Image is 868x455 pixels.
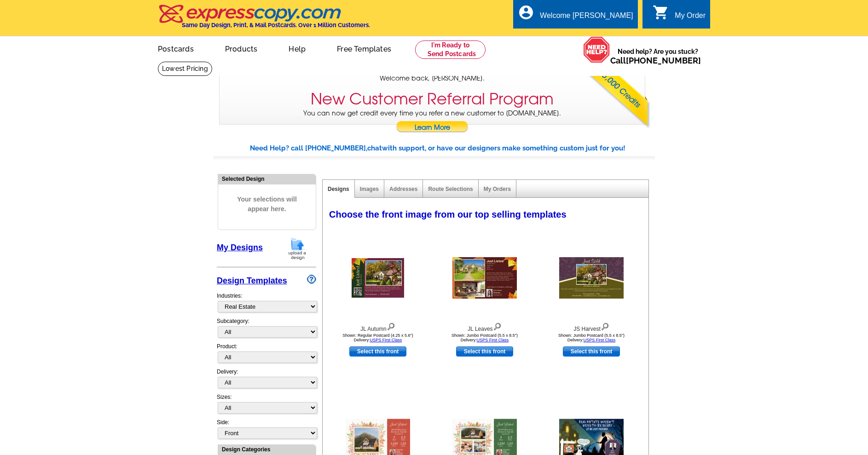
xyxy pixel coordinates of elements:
div: Side: [217,418,316,440]
div: Welcome [PERSON_NAME] [540,12,633,24]
p: You can now get credit every time you refer a new customer to [DOMAIN_NAME]. [220,109,645,135]
span: chat [367,144,382,152]
span: Your selections will appear here. [225,185,309,223]
h4: Same Day Design, Print, & Mail Postcards. Over 1 Million Customers. [182,22,370,29]
div: JS Harvest [541,321,642,333]
a: use this design [349,346,406,357]
a: use this design [456,346,513,357]
div: Selected Design [218,174,316,183]
a: USPS First Class [584,338,616,342]
div: Industries: [217,287,316,317]
img: view design details [387,321,395,331]
img: JL Leaves [452,257,517,299]
div: JL Autumn [327,321,428,333]
h3: New Customer Referral Program [311,90,554,109]
img: help [583,36,610,63]
div: My Order [675,12,706,24]
a: Free Templates [322,37,406,59]
img: upload-design [285,237,309,260]
a: Addresses [389,186,417,192]
div: Delivery: [217,368,316,393]
img: view design details [601,321,609,331]
div: JL Leaves [434,321,535,333]
a: Same Day Design, Print, & Mail Postcards. Over 1 Million Customers. [158,11,370,29]
div: Subcategory: [217,317,316,342]
div: Shown: Jumbo Postcard (5.5 x 8.5") Delivery: [434,333,535,342]
a: Images [360,186,379,192]
a: USPS First Class [477,338,509,342]
a: Learn More [396,121,469,135]
a: My Orders [484,186,511,192]
div: Shown: Regular Postcard (4.25 x 5.6") Delivery: [327,333,428,342]
a: Design Templates [217,276,287,285]
div: Need Help? call [PHONE_NUMBER], with support, or have our designers make something custom just fo... [250,143,655,154]
a: [PHONE_NUMBER] [626,56,701,65]
div: Sizes: [217,393,316,418]
img: view design details [493,321,502,331]
span: Choose the front image from our top selling templates [329,209,567,219]
a: use this design [563,346,620,357]
a: Route Selections [428,186,473,192]
span: Call [610,56,701,65]
a: shopping_cart My Order [653,10,706,22]
span: Welcome back, [PERSON_NAME]. [380,74,485,83]
div: Design Categories [218,445,316,454]
div: Shown: Jumbo Postcard (5.5 x 8.5") Delivery: [541,333,642,342]
a: My Designs [217,243,263,252]
i: shopping_cart [653,4,669,21]
img: JS Harvest [559,257,624,299]
a: Postcards [143,37,208,59]
a: Products [210,37,272,59]
a: USPS First Class [370,338,402,342]
img: JL Autumn [352,258,404,298]
a: Help [274,37,320,59]
div: Product: [217,342,316,368]
img: design-wizard-help-icon.png [307,275,316,284]
i: account_circle [518,4,534,21]
a: Designs [328,186,349,192]
span: Need help? Are you stuck? [610,47,706,65]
